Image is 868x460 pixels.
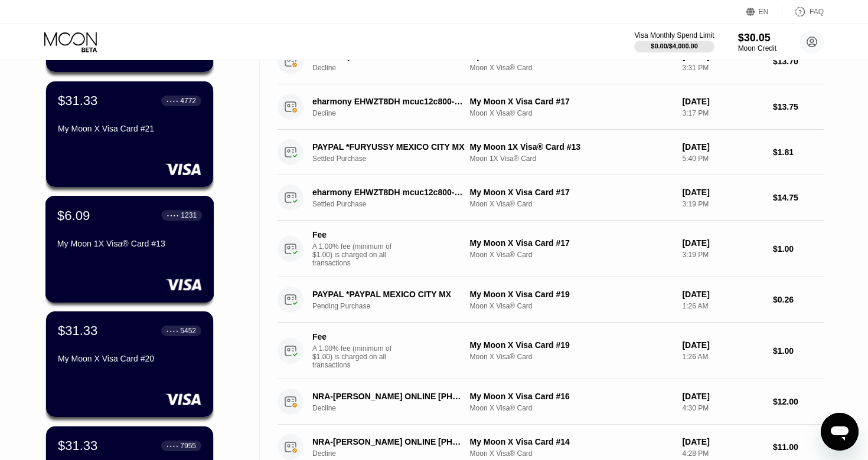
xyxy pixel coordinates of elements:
[312,109,477,117] div: Decline
[470,188,673,197] div: My Moon X Visa Card #17
[312,290,465,299] div: PAYPAL *PAYPAL MEXICO CITY MX
[682,64,763,72] div: 3:31 PM
[682,97,763,106] div: [DATE]
[773,397,824,406] div: $12.00
[167,329,178,333] div: ● ● ● ●
[312,242,401,267] div: A 1.00% fee (minimum of $1.00) is charged on all transactions
[312,392,465,401] div: NRA-[PERSON_NAME] ONLINE [PHONE_NUMBER] US
[773,147,824,157] div: $1.81
[312,344,401,369] div: A 1.00% fee (minimum of $1.00) is charged on all transactions
[312,449,477,458] div: Decline
[278,39,824,84] div: eharmony EHWZT8DH mcuc12c800-2044237 USDeclineMy Moon X Visa Card #17Moon X Visa® Card[DATE]3:31 ...
[682,200,763,208] div: 3:19 PM
[470,200,673,208] div: Moon X Visa® Card
[278,379,824,425] div: NRA-[PERSON_NAME] ONLINE [PHONE_NUMBER] USDeclineMy Moon X Visa Card #16Moon X Visa® Card[DATE]4:...
[773,346,824,356] div: $1.00
[470,353,673,361] div: Moon X Visa® Card
[682,238,763,248] div: [DATE]
[470,392,673,401] div: My Moon X Visa Card #16
[312,302,477,310] div: Pending Purchase
[651,42,698,50] div: $0.00 / $4,000.00
[682,449,763,458] div: 4:28 PM
[180,442,196,450] div: 7955
[773,102,824,111] div: $13.75
[634,31,714,40] div: Visa Monthly Spend Limit
[682,109,763,117] div: 3:17 PM
[470,142,673,152] div: My Moon 1X Visa® Card #13
[682,142,763,152] div: [DATE]
[312,97,465,106] div: eharmony EHWZT8DH mcuc12c800-2044237 US
[180,327,196,335] div: 5452
[470,238,673,248] div: My Moon X Visa Card #17
[682,290,763,299] div: [DATE]
[58,323,97,339] div: $31.33
[312,332,395,341] div: Fee
[470,64,673,72] div: Moon X Visa® Card
[470,340,673,350] div: My Moon X Visa Card #19
[810,8,824,16] div: FAQ
[278,175,824,221] div: eharmony EHWZT8DH mcuc12c800-2044237 USSettled PurchaseMy Moon X Visa Card #17Moon X Visa® Card[D...
[682,340,763,350] div: [DATE]
[312,64,477,72] div: Decline
[682,404,763,412] div: 4:30 PM
[738,44,776,52] div: Moon Credit
[821,413,859,451] iframe: Button to launch messaging window
[470,251,673,259] div: Moon X Visa® Card
[470,437,673,446] div: My Moon X Visa Card #14
[167,213,179,217] div: ● ● ● ●
[312,437,465,446] div: NRA-[PERSON_NAME] ONLINE [PHONE_NUMBER] US
[180,97,196,105] div: 4772
[773,295,824,304] div: $0.26
[278,323,824,379] div: FeeA 1.00% fee (minimum of $1.00) is charged on all transactionsMy Moon X Visa Card #19Moon X Vis...
[470,97,673,106] div: My Moon X Visa Card #17
[278,84,824,130] div: eharmony EHWZT8DH mcuc12c800-2044237 USDeclineMy Moon X Visa Card #17Moon X Visa® Card[DATE]3:17 ...
[167,444,178,448] div: ● ● ● ●
[470,404,673,412] div: Moon X Visa® Card
[470,449,673,458] div: Moon X Visa® Card
[773,244,824,254] div: $1.00
[312,188,465,197] div: eharmony EHWZT8DH mcuc12c800-2044237 US
[312,230,395,239] div: Fee
[682,188,763,197] div: [DATE]
[278,277,824,323] div: PAYPAL *PAYPAL MEXICO CITY MXPending PurchaseMy Moon X Visa Card #19Moon X Visa® Card[DATE]1:26 A...
[470,290,673,299] div: My Moon X Visa Card #19
[58,124,201,133] div: My Moon X Visa Card #21
[312,404,477,412] div: Decline
[682,155,763,163] div: 5:40 PM
[278,130,824,175] div: PAYPAL *FURYUSSY MEXICO CITY MXSettled PurchaseMy Moon 1X Visa® Card #13Moon 1X Visa® Card[DATE]5...
[470,155,673,163] div: Moon 1X Visa® Card
[58,354,201,363] div: My Moon X Visa Card #20
[682,302,763,310] div: 1:26 AM
[312,200,477,208] div: Settled Purchase
[46,196,213,302] div: $6.09● ● ● ●1231My Moon 1X Visa® Card #13
[312,142,465,152] div: PAYPAL *FURYUSSY MEXICO CITY MX
[470,302,673,310] div: Moon X Visa® Card
[682,251,763,259] div: 3:19 PM
[682,353,763,361] div: 1:26 AM
[278,221,824,277] div: FeeA 1.00% fee (minimum of $1.00) is charged on all transactionsMy Moon X Visa Card #17Moon X Vis...
[46,81,213,187] div: $31.33● ● ● ●4772My Moon X Visa Card #21
[57,208,90,223] div: $6.09
[773,193,824,202] div: $14.75
[312,155,477,163] div: Settled Purchase
[181,211,197,219] div: 1231
[682,437,763,446] div: [DATE]
[46,311,213,417] div: $31.33● ● ● ●5452My Moon X Visa Card #20
[738,32,776,44] div: $30.05
[682,392,763,401] div: [DATE]
[738,32,776,52] div: $30.05Moon Credit
[746,6,782,18] div: EN
[759,8,769,16] div: EN
[773,57,824,66] div: $13.70
[634,31,714,52] div: Visa Monthly Spend Limit$0.00/$4,000.00
[58,438,97,454] div: $31.33
[58,93,97,109] div: $31.33
[773,442,824,452] div: $11.00
[470,109,673,117] div: Moon X Visa® Card
[782,6,824,18] div: FAQ
[57,239,202,248] div: My Moon 1X Visa® Card #13
[167,99,178,103] div: ● ● ● ●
